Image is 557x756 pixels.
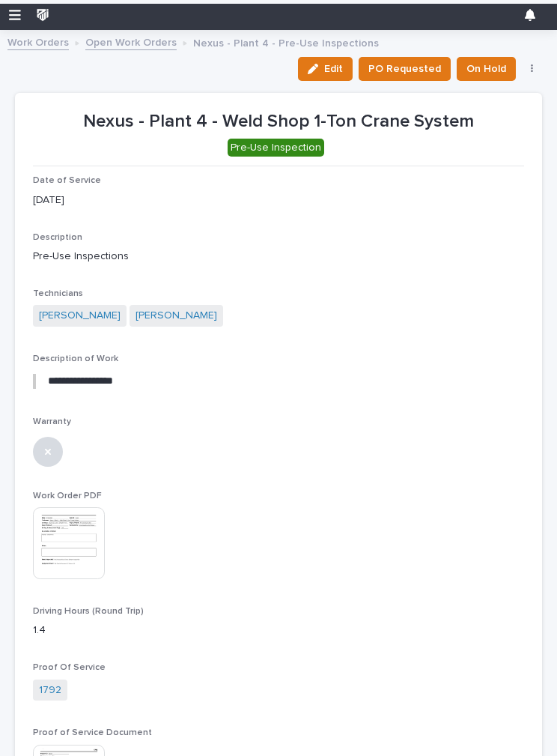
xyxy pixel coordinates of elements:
[33,233,82,242] span: Description
[324,62,343,76] span: Edit
[359,57,451,81] button: PO Requested
[193,34,379,50] p: Nexus - Plant 4 - Pre-Use Inspections
[33,289,83,298] span: Technicians
[85,33,177,50] a: Open Work Orders
[39,683,61,698] a: 1792
[33,176,101,185] span: Date of Service
[33,111,524,133] p: Nexus - Plant 4 - Weld Shop 1-Ton Crane System
[298,57,353,81] button: Edit
[33,193,524,208] p: [DATE]
[33,249,524,264] p: Pre-Use Inspections
[136,308,217,324] a: [PERSON_NAME]
[33,492,102,501] span: Work Order PDF
[33,623,524,638] p: 1.4
[368,60,441,78] span: PO Requested
[33,728,152,737] span: Proof of Service Document
[33,5,52,25] img: wkUhmAIORKewsuZNaXNB
[33,607,144,616] span: Driving Hours (Round Trip)
[466,60,506,78] span: On Hold
[33,354,118,363] span: Description of Work
[7,33,69,50] a: Work Orders
[457,57,516,81] button: On Hold
[33,663,106,672] span: Proof Of Service
[228,139,324,157] div: Pre-Use Inspection
[39,308,121,324] a: [PERSON_NAME]
[33,417,71,426] span: Warranty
